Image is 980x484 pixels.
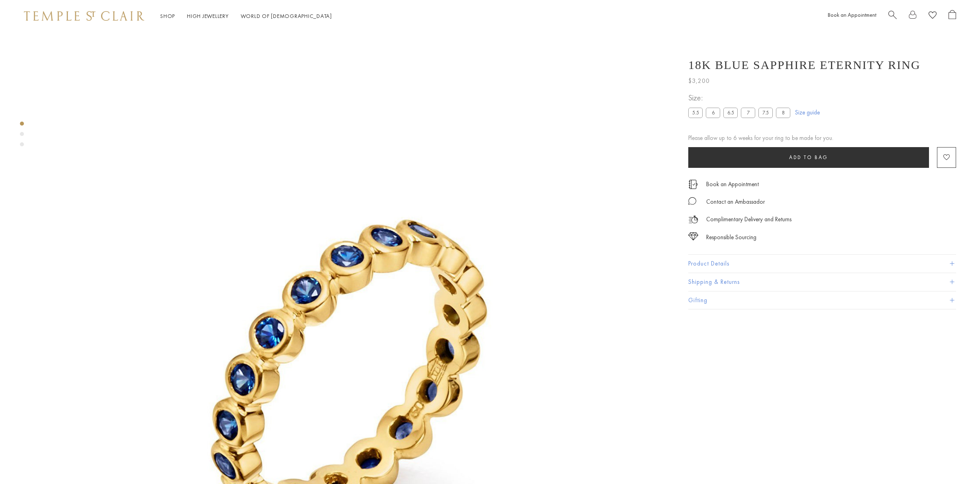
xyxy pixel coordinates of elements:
[688,255,956,273] button: Product Details
[888,10,897,22] a: Search
[789,154,828,161] span: Add to bag
[758,108,773,118] label: 7.5
[776,108,790,118] label: 8
[187,12,229,20] a: High JewelleryHigh Jewellery
[688,76,710,86] span: $3,200
[706,197,765,207] div: Contact an Ambassador
[20,120,24,153] div: Product gallery navigation
[688,273,956,291] button: Shipping & Returns
[828,11,876,18] a: Book an Appointment
[706,232,756,242] div: Responsible Sourcing
[688,147,929,168] button: Add to bag
[706,180,759,189] a: Book an Appointment
[241,12,332,20] a: World of [DEMOGRAPHIC_DATA]World of [DEMOGRAPHIC_DATA]
[741,108,755,118] label: 7
[949,10,956,22] a: Open Shopping Bag
[688,197,696,205] img: MessageIcon-01_2.svg
[723,108,738,118] label: 6.5
[688,91,793,104] span: Size:
[688,232,698,240] img: icon_sourcing.svg
[940,447,972,476] iframe: Gorgias live chat messenger
[688,180,698,189] img: icon_appointment.svg
[929,10,937,22] a: View Wishlist
[688,108,703,118] label: 5.5
[795,108,820,116] a: Size guide
[160,12,175,20] a: ShopShop
[706,214,791,224] p: Complimentary Delivery and Returns
[24,11,144,21] img: Temple St. Clair
[160,11,332,21] nav: Main navigation
[688,291,956,309] button: Gifting
[688,58,921,72] h1: 18K Blue Sapphire Eternity Ring
[706,108,720,118] label: 6
[688,214,698,224] img: icon_delivery.svg
[688,133,956,143] div: Please allow up to 6 weeks for your ring to be made for you.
